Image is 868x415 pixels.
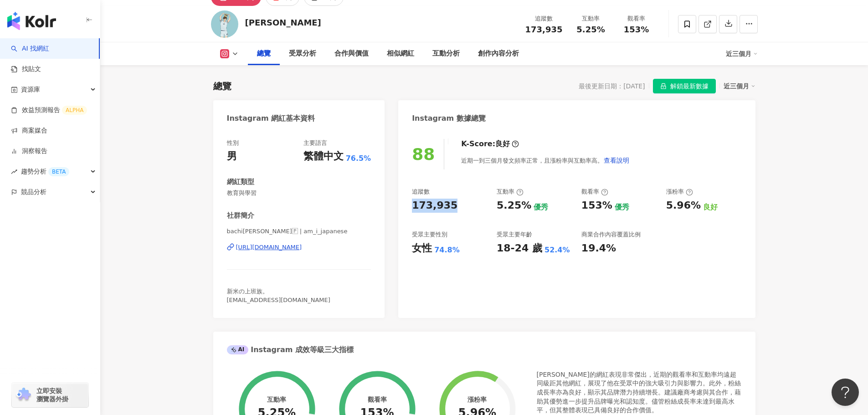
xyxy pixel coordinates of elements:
[12,383,88,407] a: chrome extension立即安裝 瀏覽器外掛
[497,241,542,256] div: 18-24 歲
[615,202,629,212] div: 優秀
[581,199,612,213] div: 153%
[11,44,49,53] a: searchAI 找網紅
[21,161,69,182] span: 趨勢分析
[497,199,531,213] div: 5.25%
[21,79,40,100] span: 資源庫
[15,388,32,402] img: chrome extension
[11,106,87,115] a: 效益預測報告ALPHA
[36,387,68,403] span: 立即安裝 瀏覽器外掛
[257,48,271,59] div: 總覽
[227,177,254,187] div: 網紅類型
[525,14,563,23] div: 追蹤數
[368,396,387,403] div: 觀看率
[832,379,859,406] iframe: Help Scout Beacon - Open
[461,139,519,149] div: K-Score :
[497,188,524,196] div: 互動率
[412,241,432,256] div: 女性
[619,14,654,23] div: 觀看率
[245,17,321,28] div: [PERSON_NAME]
[346,154,371,164] span: 76.5%
[227,211,254,220] div: 社群簡介
[432,48,460,59] div: 互動分析
[724,80,755,92] div: 近三個月
[537,370,742,415] div: [PERSON_NAME]的網紅表現非常傑出，近期的觀看率和互動率均遠超同級距其他網紅，展現了他在受眾中的強大吸引力與影響力。此外，粉絲成長率亦為良好，顯示其品牌潛力持續增長。建議廠商考慮與其合...
[660,83,667,89] span: lock
[666,199,701,213] div: 5.96%
[11,126,47,135] a: 商案媒合
[227,227,371,236] span: bachi[PERSON_NAME]🇵 | am_i_japanese
[303,149,344,164] div: 繁體中文
[236,243,302,251] div: [URL][DOMAIN_NAME]
[412,199,457,213] div: 173,935
[227,345,354,355] div: Instagram 成效等級三大指標
[579,82,645,90] div: 最後更新日期：[DATE]
[653,79,716,93] button: 解鎖最新數據
[666,188,693,196] div: 漲粉率
[7,12,56,30] img: logo
[303,139,327,147] div: 主要語言
[467,396,487,403] div: 漲粉率
[525,25,563,34] span: 173,935
[213,80,231,92] div: 總覽
[412,113,486,123] div: Instagram 數據總覽
[581,231,641,239] div: 商業合作內容覆蓋比例
[703,202,718,212] div: 良好
[227,149,237,164] div: 男
[497,231,532,239] div: 受眾主要年齡
[581,241,616,256] div: 19.4%
[412,231,447,239] div: 受眾主要性別
[534,202,548,212] div: 優秀
[289,48,316,59] div: 受眾分析
[227,288,330,303] span: 新米の上班族。 [EMAIL_ADDRESS][DOMAIN_NAME]
[574,14,608,23] div: 互動率
[267,396,286,403] div: 互動率
[581,188,608,196] div: 觀看率
[544,245,570,255] div: 52.4%
[576,25,605,34] span: 5.25%
[726,46,758,61] div: 近三個月
[478,48,519,59] div: 創作內容分析
[495,139,510,149] div: 良好
[227,139,239,147] div: 性別
[11,169,17,175] span: rise
[334,48,369,59] div: 合作與價值
[603,151,630,169] button: 查看說明
[227,113,315,123] div: Instagram 網紅基本資料
[211,10,238,38] img: KOL Avatar
[461,151,630,169] div: 近期一到三個月發文頻率正常，且漲粉率與互動率高。
[670,79,709,94] span: 解鎖最新數據
[227,345,249,354] div: AI
[412,188,430,196] div: 追蹤數
[21,182,46,202] span: 競品分析
[604,157,629,164] span: 查看說明
[11,65,41,74] a: 找貼文
[227,243,371,251] a: [URL][DOMAIN_NAME]
[434,245,460,255] div: 74.8%
[227,189,371,197] span: 教育與學習
[387,48,414,59] div: 相似網紅
[48,167,69,176] div: BETA
[11,147,47,156] a: 洞察報告
[412,145,435,164] div: 88
[624,25,649,34] span: 153%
